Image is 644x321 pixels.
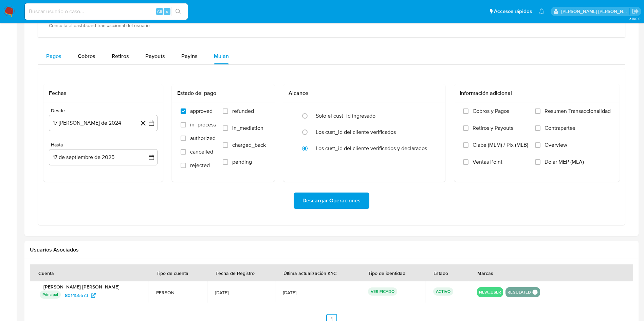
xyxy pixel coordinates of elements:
[171,7,185,16] button: search-icon
[494,8,532,15] span: Accesos rápidos
[539,8,545,14] a: Notificaciones
[25,7,188,16] input: Buscar usuario o caso...
[632,8,639,15] a: Salir
[166,8,168,15] span: s
[30,246,633,253] h2: Usuarios Asociados
[157,8,162,15] span: Alt
[629,16,641,21] span: 3.160.0
[561,8,630,15] p: david.marinmartinez@mercadolibre.com.co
